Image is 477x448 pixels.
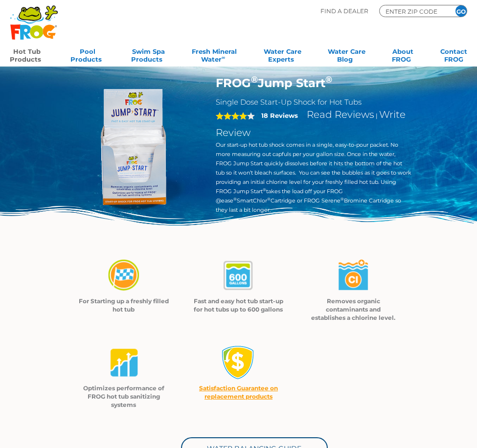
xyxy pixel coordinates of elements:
sup: ® [267,197,271,202]
span: 4 [216,112,247,120]
span: | [376,112,378,119]
img: jumpstart-04 [107,345,141,380]
p: Our start-up hot tub shock comes in a single, easy-to-pour packet. No more measuring out capfuls ... [216,140,412,215]
a: Water CareExperts [264,45,301,64]
sup: ® [251,74,258,85]
p: Optimizes performance of FROG hot tub sanitizing systems [79,384,169,409]
sup: ® [263,187,266,192]
a: ContactFROG [440,45,467,64]
sup: ® [341,197,344,202]
img: jumpstart-02 [221,258,255,293]
a: Hot TubProducts [10,45,44,64]
a: Fresh MineralWater∞ [192,45,237,64]
input: GO [455,5,467,17]
a: Swim SpaProducts [131,45,165,64]
a: Water CareBlog [328,45,365,64]
sup: ® [233,197,237,202]
p: Removes organic contaminants and establishes a chlorine level. [308,297,399,322]
h2: Single Dose Start-Up Shock for Hot Tubs [216,97,412,107]
a: Satisfaction Guarantee on replacement products [199,384,278,400]
a: Read Reviews [307,109,374,120]
p: Find A Dealer [320,5,368,17]
strong: 18 Reviews [261,112,298,119]
img: money-back1-small [221,345,255,380]
input: Zip Code Form [385,7,443,16]
sup: ∞ [222,55,225,60]
a: PoolProducts [70,45,105,64]
p: For Starting up a freshly filled hot tub [79,297,169,314]
a: AboutFROG [392,45,414,64]
img: jumpstart-01 [107,258,141,293]
p: Fast and easy hot tub start-up for hot tubs up to 600 gallons [193,297,284,314]
img: jump-start.png [66,76,202,212]
h1: FROG Jump Start [216,76,412,90]
img: jumpstart-03 [336,258,370,293]
sup: ® [325,74,332,85]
